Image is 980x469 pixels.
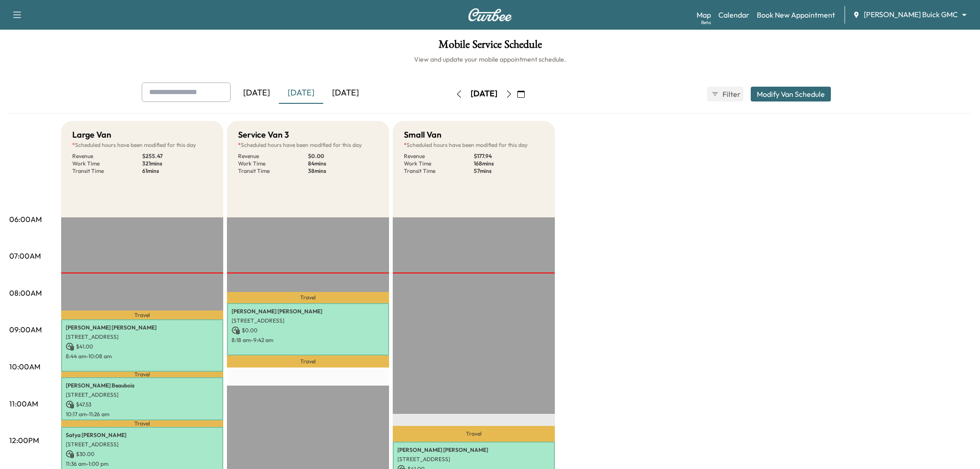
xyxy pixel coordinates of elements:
[238,167,308,175] p: Transit Time
[9,250,41,261] p: 07:00AM
[474,160,544,167] p: 168 mins
[701,19,711,26] div: Beta
[404,128,441,141] h5: Small Van
[72,152,142,160] p: Revenue
[308,152,378,160] p: $ 0.00
[9,287,42,298] p: 08:00AM
[9,324,42,335] p: 09:00AM
[72,141,212,149] p: Scheduled hours have been modified for this day
[404,141,544,149] p: Scheduled hours have been modified for this day
[757,9,835,20] a: Book New Appointment
[142,152,212,160] p: $ 255.47
[474,167,544,175] p: 57 mins
[9,214,42,225] p: 06:00AM
[66,431,219,439] p: Satya [PERSON_NAME]
[404,167,474,175] p: Transit Time
[66,411,219,418] p: 10:17 am - 11:26 am
[9,435,39,446] p: 12:00PM
[323,82,368,104] div: [DATE]
[72,160,142,167] p: Work Time
[308,167,378,175] p: 38 mins
[308,160,378,167] p: 84 mins
[227,292,389,303] p: Travel
[61,372,223,377] p: Travel
[66,450,219,458] p: $ 30.00
[238,128,289,141] h5: Service Van 3
[232,336,384,344] p: 8:18 am - 9:42 am
[232,308,384,315] p: [PERSON_NAME] [PERSON_NAME]
[66,324,219,331] p: [PERSON_NAME] [PERSON_NAME]
[66,353,219,360] p: 8:44 am - 10:08 am
[232,317,384,324] p: [STREET_ADDRESS]
[61,311,223,319] p: Travel
[66,333,219,341] p: [STREET_ADDRESS]
[718,9,749,20] a: Calendar
[238,141,378,149] p: Scheduled hours have been modified for this day
[66,382,219,389] p: [PERSON_NAME] Beaubois
[864,9,958,20] span: [PERSON_NAME] Buick GMC
[404,152,474,160] p: Revenue
[66,400,219,409] p: $ 47.53
[234,82,279,104] div: [DATE]
[468,8,512,21] img: Curbee Logo
[707,87,743,101] button: Filter
[232,326,384,335] p: $ 0.00
[61,420,223,426] p: Travel
[9,55,971,64] h6: View and update your mobile appointment schedule.
[9,398,38,409] p: 11:00AM
[9,39,971,55] h1: Mobile Service Schedule
[72,167,142,175] p: Transit Time
[471,88,497,100] div: [DATE]
[697,9,711,20] a: MapBeta
[72,128,111,141] h5: Large Van
[66,342,219,351] p: $ 41.00
[393,426,555,442] p: Travel
[238,160,308,167] p: Work Time
[9,361,40,372] p: 10:00AM
[397,456,550,463] p: [STREET_ADDRESS]
[66,460,219,468] p: 11:36 am - 1:00 pm
[66,441,219,448] p: [STREET_ADDRESS]
[751,87,831,101] button: Modify Van Schedule
[279,82,323,104] div: [DATE]
[404,160,474,167] p: Work Time
[397,446,550,454] p: [PERSON_NAME] [PERSON_NAME]
[722,89,739,100] span: Filter
[142,167,212,175] p: 61 mins
[238,152,308,160] p: Revenue
[66,391,219,399] p: [STREET_ADDRESS]
[142,160,212,167] p: 321 mins
[227,355,389,368] p: Travel
[474,152,544,160] p: $ 177.94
